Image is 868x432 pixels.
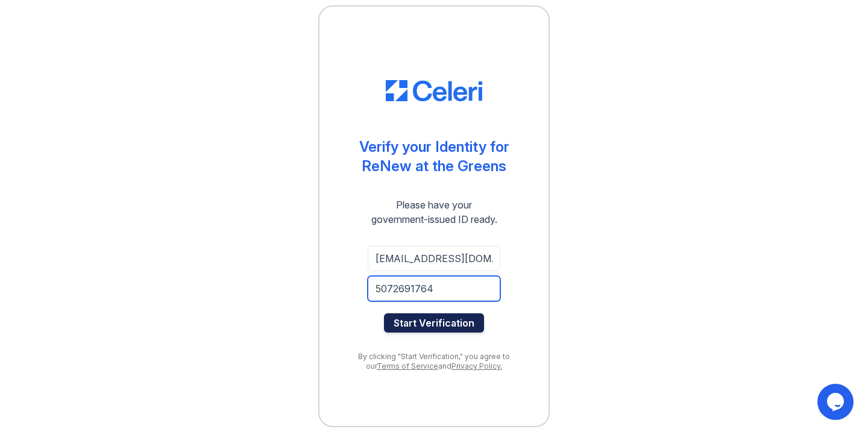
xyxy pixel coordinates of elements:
div: By clicking "Start Verification," you agree to our and [344,352,524,371]
input: Phone [368,276,500,301]
a: Terms of Service [377,362,438,371]
img: CE_Logo_Blue-a8612792a0a2168367f1c8372b55b34899dd931a85d93a1a3d3e32e68fde9ad4.png [386,80,482,102]
input: Email [368,246,500,271]
div: Please have your government-issued ID ready. [350,198,519,227]
iframe: chat widget [817,384,856,420]
button: Start Verification [384,313,484,333]
div: Verify your Identity for ReNew at the Greens [359,137,509,176]
a: Privacy Policy. [451,362,502,371]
